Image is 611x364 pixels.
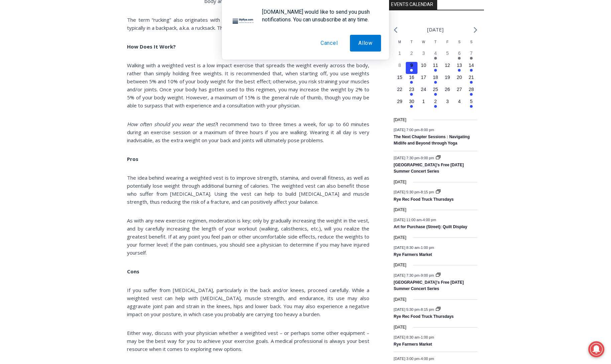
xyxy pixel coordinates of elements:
em: How often should you wear the vest? [127,121,217,127]
em: Has events [434,105,437,108]
button: 21 Has events [465,74,477,86]
p: As with any new exercise regimen, moderation is key; only by gradually increasing the weight in t... [127,216,369,257]
time: 22 [397,87,402,92]
button: 4 [453,98,465,110]
em: Has events [434,81,437,84]
time: 14 [469,63,474,68]
button: 17 [417,74,430,86]
p: The idea behind wearing a weighted vest is to improve strength, stamina, and overall fitness, as ... [127,174,369,206]
button: 16 Has events [406,74,418,86]
span: [DATE] 7:30 pm [394,273,419,277]
time: 26 [445,87,450,92]
time: 20 [457,75,462,80]
time: 23 [409,87,414,92]
p: Either way, discuss with your physician whether a weighted vest – or perhaps some other equipment... [127,329,369,353]
time: 24 [421,87,426,92]
time: - [394,128,434,132]
a: Rye Rec Food Truck Thursdays [394,197,454,202]
button: 19 [442,74,454,86]
time: 15 [397,75,402,80]
a: Rye Farmers Market [394,342,432,347]
img: notification icon [230,8,257,35]
time: [DATE] [394,117,406,123]
a: Intern @ [DOMAIN_NAME] [161,65,324,83]
time: - [394,273,435,277]
span: [DATE] 5:30 pm [394,190,419,194]
time: 3 [446,99,449,104]
button: 22 [394,86,406,98]
button: 15 [394,74,406,86]
strong: Pros [127,156,138,162]
button: 1 [417,98,430,110]
time: [DATE] [394,296,406,303]
span: [DATE] 3:00 pm [394,357,419,361]
time: - [394,245,434,249]
time: [DATE] [394,235,406,241]
em: Has events [434,69,437,72]
time: 17 [421,75,426,80]
time: - [394,190,435,194]
button: 14 Has events [465,62,477,74]
button: 2 Has events [430,98,442,110]
strong: Cons [127,268,139,275]
span: 1:00 pm [421,245,434,249]
span: Intern @ [DOMAIN_NAME] [175,67,310,82]
time: 21 [469,75,474,80]
div: "...watching a master [PERSON_NAME] chef prepare an omakase meal is fascinating dinner theater an... [69,42,95,80]
em: Has events [470,81,473,84]
span: 4:00 pm [421,357,434,361]
em: Has events [410,81,413,84]
div: "At the 10am stand-up meeting, each intern gets a chance to take [PERSON_NAME] and the other inte... [169,0,316,65]
button: 11 Has events [430,62,442,74]
button: 8 [394,62,406,74]
button: 24 [417,86,430,98]
time: 4 [458,99,461,104]
button: 18 Has events [430,74,442,86]
button: Cancel [312,35,346,52]
button: 25 Has events [430,86,442,98]
time: 19 [445,75,450,80]
button: 23 Has events [406,86,418,98]
time: 2 [434,99,437,104]
time: 10 [421,63,426,68]
span: 8:15 pm [421,307,434,311]
time: 13 [457,63,462,68]
time: 28 [469,87,474,92]
em: Has events [434,93,437,96]
button: 26 [442,86,454,98]
a: Rye Farmers Market [394,252,432,258]
time: - [394,357,434,361]
div: [DOMAIN_NAME] would like to send you push notifications. You can unsubscribe at any time. [257,8,381,23]
time: 30 [409,99,414,104]
em: Has events [470,105,473,108]
em: Has events [470,93,473,96]
span: [DATE] 7:00 pm [394,128,419,132]
time: 9 [410,63,413,68]
a: Open Tues. - Sun. [PHONE_NUMBER] [0,67,67,83]
time: - [394,156,435,160]
p: Walking with a weighted vest is a low impact exercise that spreads the weight evenly across the b... [127,61,369,109]
span: Open Tues. - Sun. [PHONE_NUMBER] [2,69,66,94]
button: 28 Has events [465,86,477,98]
time: - [394,218,436,222]
time: [DATE] [394,262,406,268]
button: 29 [394,98,406,110]
span: [DATE] 8:30 am [394,335,419,339]
em: Has events [458,69,461,72]
time: 1 [422,99,425,104]
time: - [394,307,435,311]
a: The Next Chapter Sessions : Navigating Midlife and Beyond through Yoga [394,134,470,146]
a: [GEOGRAPHIC_DATA]’s Free [DATE] Summer Concert Series [394,280,464,292]
a: [GEOGRAPHIC_DATA]’s Free [DATE] Summer Concert Series [394,163,464,174]
time: 12 [445,63,450,68]
time: 5 [470,99,473,104]
button: 3 [442,98,454,110]
p: If you suffer from [MEDICAL_DATA], particularly in the back and/or knees, proceed carefully. Whil... [127,286,369,318]
span: 8:15 pm [421,190,434,194]
button: 12 [442,62,454,74]
time: - [394,335,434,339]
span: [DATE] 8:30 am [394,245,419,249]
time: [DATE] [394,324,406,331]
span: 4:00 pm [423,218,436,222]
em: Has events [470,69,473,72]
